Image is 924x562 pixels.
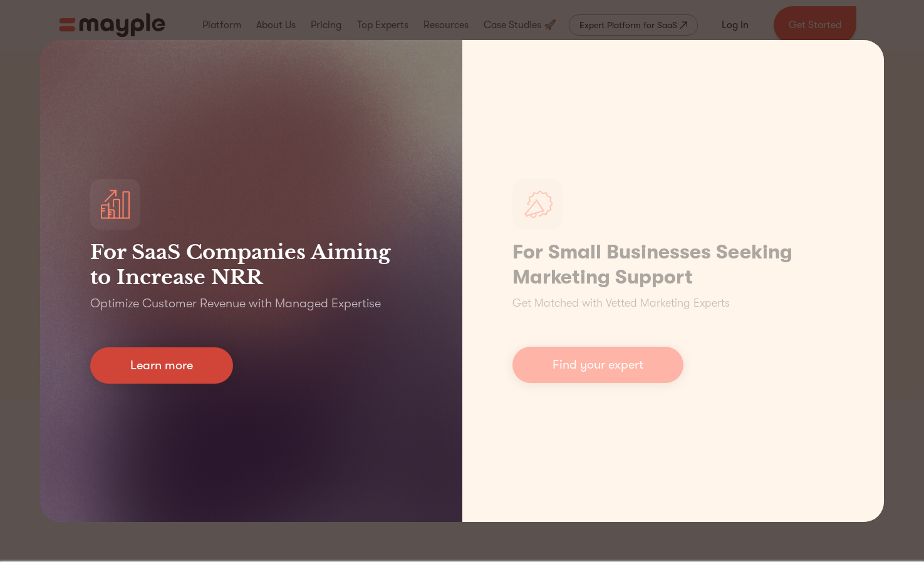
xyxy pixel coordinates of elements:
p: Get Matched with Vetted Marketing Experts [512,295,730,312]
a: Learn more [90,347,233,384]
h3: For SaaS Companies Aiming to Increase NRR [90,240,412,290]
a: Find your expert [512,347,683,383]
p: Optimize Customer Revenue with Managed Expertise [90,295,381,312]
h1: For Small Businesses Seeking Marketing Support [512,240,834,290]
